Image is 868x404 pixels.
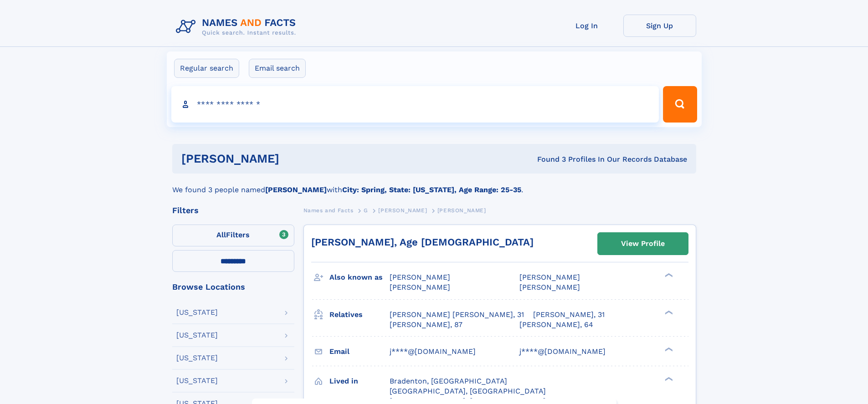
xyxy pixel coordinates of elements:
h3: Also known as [329,270,390,285]
span: G [364,207,368,214]
a: [PERSON_NAME], 87 [390,320,462,330]
a: [PERSON_NAME], 64 [519,320,593,330]
h3: Relatives [329,307,390,322]
h3: Email [329,344,390,359]
span: [PERSON_NAME] [437,207,486,214]
span: [GEOGRAPHIC_DATA], [GEOGRAPHIC_DATA] [390,387,546,395]
span: [PERSON_NAME] [378,207,427,214]
b: City: Spring, State: [US_STATE], Age Range: 25-35 [342,185,521,194]
div: ❯ [663,309,673,315]
div: [US_STATE] [176,309,218,316]
a: Names and Facts [303,205,354,216]
h1: [PERSON_NAME] [181,153,408,164]
a: G [364,205,368,216]
div: ❯ [663,346,673,352]
img: Logo Names and Facts [172,15,303,39]
a: [PERSON_NAME], Age [DEMOGRAPHIC_DATA] [311,236,534,248]
div: We found 3 people named with . [172,174,696,195]
span: [PERSON_NAME] [390,283,450,291]
h3: Lived in [329,373,390,389]
div: Browse Locations [172,283,294,291]
div: ❯ [663,376,673,382]
span: [PERSON_NAME] [519,283,580,291]
a: Log In [550,15,623,37]
input: search input [171,86,659,123]
div: [US_STATE] [176,354,218,362]
a: Sign Up [623,15,696,37]
div: View Profile [621,233,665,254]
span: All [216,230,226,239]
div: Filters [172,206,294,215]
div: [US_STATE] [176,332,218,339]
div: Found 3 Profiles In Our Records Database [408,154,687,164]
label: Filters [172,225,294,246]
button: Search Button [663,86,697,123]
span: Bradenton, [GEOGRAPHIC_DATA] [390,377,507,385]
label: Email search [249,59,306,78]
div: ❯ [663,272,673,278]
div: [US_STATE] [176,377,218,384]
a: [PERSON_NAME], 31 [533,310,605,320]
a: View Profile [598,233,688,255]
b: [PERSON_NAME] [265,185,327,194]
span: [PERSON_NAME] [519,273,580,281]
label: Regular search [174,59,239,78]
a: [PERSON_NAME] [PERSON_NAME], 31 [390,310,524,320]
a: [PERSON_NAME] [378,205,427,216]
span: [PERSON_NAME] [390,273,450,281]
